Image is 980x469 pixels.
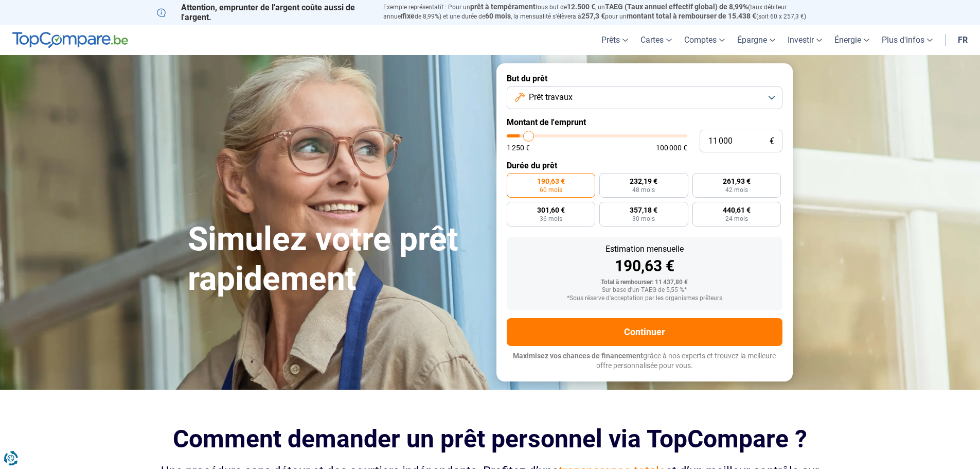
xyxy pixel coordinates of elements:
[723,178,751,185] span: 261,93 €
[515,258,774,274] div: 190,63 €
[157,425,824,453] h2: Comment demander un prêt personnel via TopCompare ?
[515,295,774,302] div: *Sous réserve d'acceptation par les organismes prêteurs
[634,25,678,55] a: Cartes
[540,216,562,222] span: 36 mois
[731,25,781,55] a: Épargne
[507,86,782,109] button: Prêt travaux
[781,25,828,55] a: Investir
[485,12,511,20] span: 60 mois
[383,3,824,21] p: Exemple représentatif : Pour un tous but de , un (taux débiteur annuel de 8,99%) et une durée de ...
[12,32,128,48] img: TopCompare
[725,216,748,222] span: 24 mois
[630,178,657,185] span: 232,19 €
[632,187,655,193] span: 48 mois
[157,3,371,22] p: Attention, emprunter de l'argent coûte aussi de l'argent.
[507,161,782,170] label: Durée du prêt
[725,187,748,193] span: 42 mois
[540,187,562,193] span: 60 mois
[581,12,605,20] span: 257,3 €
[513,352,643,360] span: Maximisez vos chances de financement
[470,3,536,11] span: prêt à tempérament
[595,25,634,55] a: Prêts
[507,351,782,371] p: grâce à nos experts et trouvez la meilleure offre personnalisée pour vous.
[828,25,876,55] a: Énergie
[567,3,595,11] span: 12.500 €
[770,137,774,146] span: €
[507,117,782,127] label: Montant de l'emprunt
[678,25,731,55] a: Comptes
[723,206,751,214] span: 440,61 €
[515,287,774,294] div: Sur base d'un TAEG de 5,55 %*
[630,206,657,214] span: 357,18 €
[537,206,565,214] span: 301,60 €
[605,3,748,11] span: TAEG (Taux annuel effectif global) de 8,99%
[656,144,687,151] span: 100 000 €
[402,12,415,20] span: fixe
[529,92,573,103] span: Prêt travaux
[952,25,974,55] a: fr
[507,144,530,151] span: 1 250 €
[876,25,939,55] a: Plus d'infos
[632,216,655,222] span: 30 mois
[515,245,774,253] div: Estimation mensuelle
[627,12,756,20] span: montant total à rembourser de 15.438 €
[507,318,782,346] button: Continuer
[188,220,484,299] h1: Simulez votre prêt rapidement
[515,279,774,286] div: Total à rembourser: 11 437,80 €
[507,74,782,83] label: But du prêt
[537,178,565,185] span: 190,63 €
